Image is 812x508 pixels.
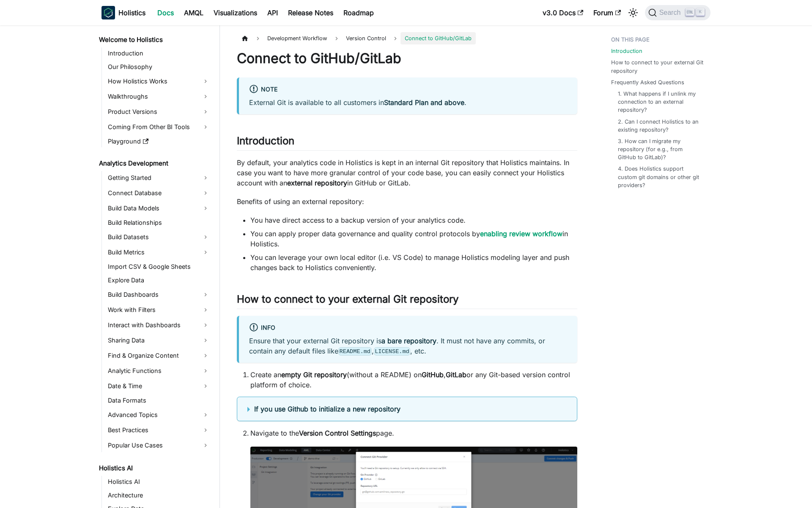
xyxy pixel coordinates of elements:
a: Work with Filters [105,303,212,317]
a: Analytic Functions [105,364,212,378]
li: Create an (without a README) on , or any Git-based version control platform of choice. [250,370,577,390]
strong: a bare repository [381,337,436,345]
summary: If you use Github to initialize a new repository [247,404,567,414]
b: Holistics [118,8,145,18]
a: Date & Time [105,379,212,393]
a: How to connect to your external Git repository [611,58,705,75]
a: Release Notes [283,6,338,19]
a: 1. What happens if I unlink my connection to an external repository? [618,90,702,114]
a: Getting Started [105,171,212,185]
a: Docs [152,6,179,19]
a: Interact with Dashboards [105,318,212,332]
a: Explore Data [105,274,212,286]
a: Best Practices [105,423,212,437]
a: Import CSV & Google Sheets [105,261,212,273]
a: Visualizations [208,6,262,19]
span: Connect to GitHub/GitLab [401,32,476,44]
a: v3.0 Docs [538,6,588,19]
a: Sharing Data [105,334,212,347]
a: Frequently Asked Questions [611,78,684,86]
a: Find & Organize Content [105,349,212,362]
code: README.md [338,347,372,356]
strong: GitHub [422,370,444,379]
kbd: K [696,8,705,16]
a: Roadmap [338,6,379,19]
code: LICENSE.md [374,347,411,356]
img: Holistics [101,6,115,19]
span: Development Workflow [263,32,331,44]
a: Popular Use Cases [105,439,212,452]
a: Holistics AI [105,476,212,488]
strong: Version Control Settings [299,429,376,437]
li: You can leverage your own local editor (i.e. VS Code) to manage Holistics modeling layer and push... [250,252,577,273]
button: Switch between dark and light mode (currently light mode) [626,6,640,19]
h2: Introduction [237,135,577,151]
a: Architecture [105,489,212,501]
a: Welcome to Holistics [96,34,212,46]
span: Search [657,9,686,17]
a: Introduction [105,47,212,59]
div: info [249,323,567,334]
a: Product Versions [105,105,212,119]
a: Home page [237,32,253,44]
a: Build Datasets [105,230,212,244]
a: Connect Database [105,186,212,200]
nav: Breadcrumbs [237,32,577,44]
button: Search (Ctrl+K) [645,5,710,20]
p: Navigate to the page. [250,428,577,438]
strong: external repository [287,179,347,187]
a: 4. Does Holistics support custom git domains or other git providers? [618,165,702,189]
a: Advanced Topics [105,408,212,422]
a: 2. Can I connect Holistics to an existing repository? [618,118,702,134]
nav: Docs sidebar [93,25,220,508]
div: Note [249,84,567,95]
a: Build Data Models [105,202,212,215]
a: HolisticsHolistics [101,6,145,19]
a: Holistics AI [96,462,212,474]
a: Coming From Other BI Tools [105,120,212,134]
a: Analytics Development [96,157,212,169]
h1: Connect to GitHub/GitLab [237,50,577,67]
a: AMQL [179,6,208,19]
h2: How to connect to your external Git repository [237,293,577,309]
a: Build Metrics [105,246,212,259]
span: Version Control [342,32,390,44]
a: Introduction [611,47,642,55]
p: External Git is available to all customers in . [249,97,567,108]
strong: empty Git repository [281,370,347,379]
a: Data Formats [105,395,212,406]
a: Build Dashboards [105,288,212,301]
p: Ensure that your external Git repository is . It must not have any commits, or contain any defaul... [249,336,567,356]
b: If you use Github to initialize a new repository [254,405,401,413]
strong: GitLab [446,370,466,379]
a: How Holistics Works [105,75,212,88]
a: Forum [588,6,626,19]
p: By default, your analytics code in Holistics is kept in an internal Git repository that Holistics... [237,157,577,188]
p: Benefits of using an external repository: [237,196,577,207]
a: 3. How can I migrate my repository (for e.g., from GitHub to GitLab)? [618,137,702,162]
a: API [262,6,283,19]
a: Build Relationships [105,217,212,229]
li: You can apply proper data governance and quality control protocols by in Holistics. [250,229,577,249]
li: You have direct access to a backup version of your analytics code. [250,215,577,225]
a: enabling review workflow [480,229,562,238]
a: Playground [105,135,212,147]
a: Our Philosophy [105,61,212,73]
a: Walkthroughs [105,90,212,103]
strong: Standard Plan and above [384,98,464,107]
